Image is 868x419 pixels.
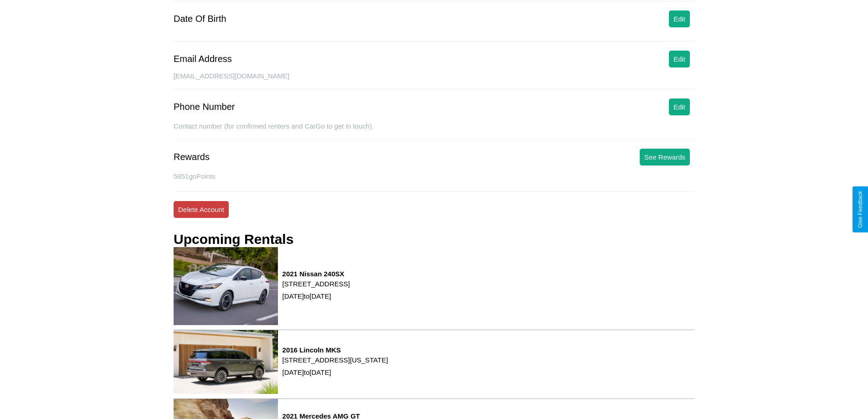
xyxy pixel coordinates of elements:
[174,14,226,24] div: Date Of Birth
[174,54,232,64] div: Email Address
[669,51,690,67] button: Edit
[174,201,229,218] button: Delete Account
[174,232,293,247] h3: Upcoming Rentals
[282,290,350,302] p: [DATE] to [DATE]
[174,102,235,112] div: Phone Number
[174,170,694,182] p: 5851 goPoints
[669,98,690,115] button: Edit
[282,366,388,378] p: [DATE] to [DATE]
[640,149,690,166] button: See Rewards
[174,247,278,325] img: rental
[174,122,694,140] div: Contact number (for confirmed renters and CarGo to get in touch).
[282,270,350,278] h3: 2021 Nissan 240SX
[282,278,350,290] p: [STREET_ADDRESS]
[669,10,690,27] button: Edit
[857,191,863,228] div: Give Feedback
[174,72,694,89] div: [EMAIL_ADDRESS][DOMAIN_NAME]
[282,354,388,366] p: [STREET_ADDRESS][US_STATE]
[174,152,210,162] div: Rewards
[282,346,388,354] h3: 2016 Lincoln MKS
[174,330,278,394] img: rental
